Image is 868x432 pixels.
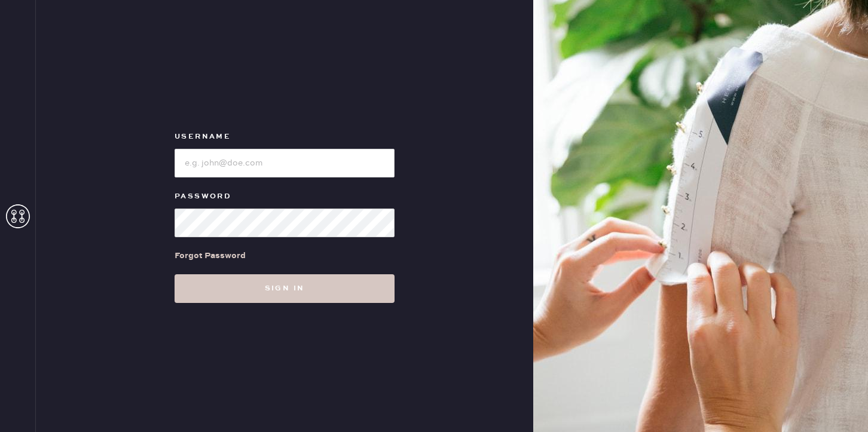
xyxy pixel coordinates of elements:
input: e.g. john@doe.com [175,149,395,177]
a: Forgot Password [175,237,246,274]
button: Sign in [175,274,395,303]
label: Username [175,130,395,144]
div: Forgot Password [175,249,246,262]
label: Password [175,189,395,204]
